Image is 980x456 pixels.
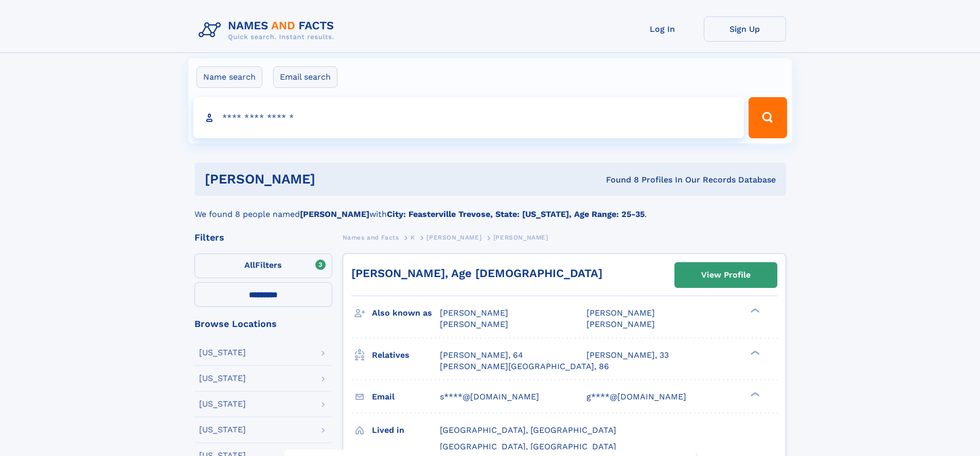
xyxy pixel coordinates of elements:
[199,400,246,408] div: [US_STATE]
[387,209,645,219] b: City: Feasterville Trevose, State: [US_STATE], Age Range: 25-35
[440,425,616,435] span: [GEOGRAPHIC_DATA], [GEOGRAPHIC_DATA]
[440,442,616,451] span: [GEOGRAPHIC_DATA], [GEOGRAPHIC_DATA]
[372,388,440,406] h3: Email
[351,267,602,280] a: [PERSON_NAME], Age [DEMOGRAPHIC_DATA]
[194,233,332,242] div: Filters
[194,253,332,278] label: Filters
[194,319,332,329] div: Browse Locations
[440,361,609,372] a: [PERSON_NAME][GEOGRAPHIC_DATA], 86
[748,391,760,397] div: ❯
[205,173,461,186] h1: [PERSON_NAME]
[440,308,508,318] span: [PERSON_NAME]
[372,346,440,364] h3: Relatives
[199,349,246,357] div: [US_STATE]
[675,263,777,287] a: View Profile
[411,234,415,241] span: K
[704,16,786,42] a: Sign Up
[197,66,262,88] label: Name search
[493,234,548,241] span: [PERSON_NAME]
[426,231,482,244] a: [PERSON_NAME]
[426,234,482,241] span: [PERSON_NAME]
[621,16,704,42] a: Log In
[748,307,760,314] div: ❯
[194,16,343,44] img: Logo Names and Facts
[586,350,669,361] a: [PERSON_NAME], 33
[586,319,655,329] span: [PERSON_NAME]
[749,97,787,138] button: Search Button
[440,350,523,361] a: [PERSON_NAME], 64
[748,349,760,356] div: ❯
[586,308,655,318] span: [PERSON_NAME]
[411,231,415,244] a: K
[194,196,786,221] div: We found 8 people named with .
[343,231,399,244] a: Names and Facts
[273,66,337,88] label: Email search
[300,209,369,219] b: [PERSON_NAME]
[193,97,744,138] input: search input
[372,422,440,439] h3: Lived in
[440,319,508,329] span: [PERSON_NAME]
[701,263,751,287] div: View Profile
[372,304,440,322] h3: Also known as
[199,374,246,382] div: [US_STATE]
[199,426,246,434] div: [US_STATE]
[460,174,776,186] div: Found 8 Profiles In Our Records Database
[244,260,255,270] span: All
